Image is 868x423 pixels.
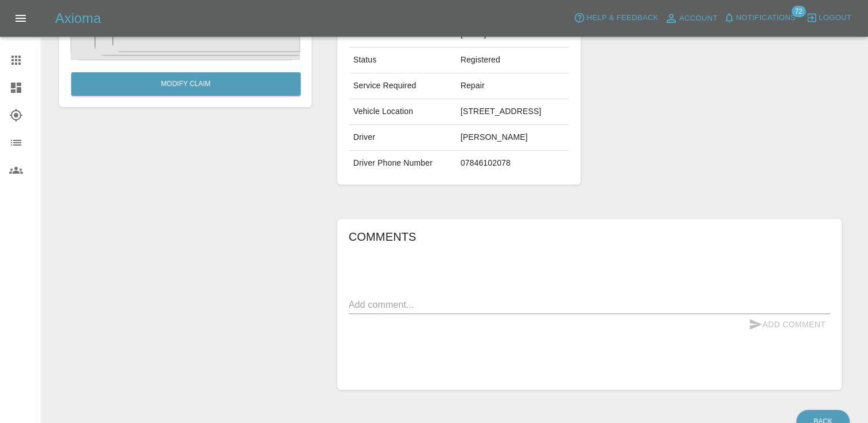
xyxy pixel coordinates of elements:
[456,125,570,151] td: [PERSON_NAME]
[803,9,854,27] button: Logout
[736,11,796,25] span: Notifications
[7,5,34,32] button: Open drawer
[721,9,799,27] button: Notifications
[661,9,721,28] a: Account
[571,9,661,27] button: Help & Feedback
[791,6,805,17] span: 72
[456,151,570,176] td: 07846102078
[456,73,570,99] td: Repair
[55,9,101,28] h5: Axioma
[349,48,456,73] td: Status
[456,48,570,73] td: Registered
[679,12,718,25] span: Account
[819,11,851,25] span: Logout
[349,125,456,151] td: Driver
[349,228,830,246] h6: Comments
[349,73,456,99] td: Service Required
[456,99,570,125] td: [STREET_ADDRESS]
[71,72,301,96] a: Modify Claim
[349,151,456,176] td: Driver Phone Number
[586,11,658,25] span: Help & Feedback
[349,99,456,125] td: Vehicle Location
